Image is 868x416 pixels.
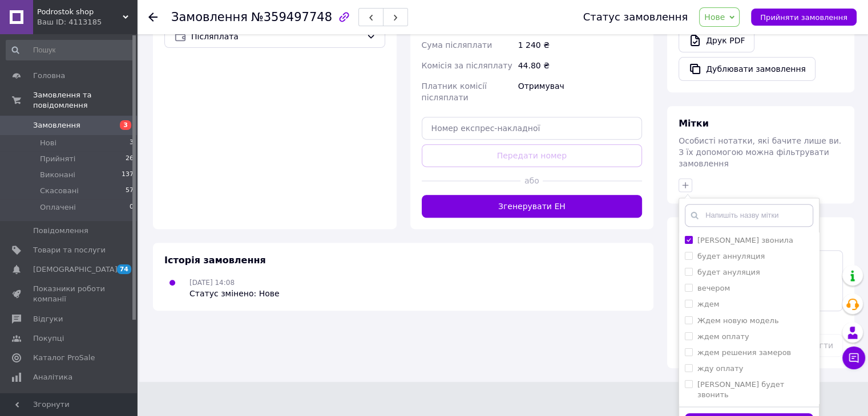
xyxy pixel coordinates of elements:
span: №359497748 [251,10,332,24]
span: Післяплата [191,30,362,43]
span: 0 [130,202,134,213]
span: Замовлення та повідомлення [33,90,137,111]
span: Сума післяплати [422,40,492,50]
span: Прийняті [40,154,75,164]
input: Пошук [6,40,135,60]
span: Podrostok shop [37,7,123,17]
span: Оплачені [40,202,76,213]
span: 3 [120,120,131,130]
span: Замовлення [33,120,80,130]
span: 137 [122,170,134,180]
span: або [520,175,543,186]
span: Нові [40,138,56,148]
label: вечером [697,284,730,292]
span: 26 [126,154,134,164]
label: [PERSON_NAME] звонила [697,236,793,244]
div: 1 240 ₴ [516,35,644,55]
label: ждем [697,300,720,308]
div: Повернутися назад [148,11,158,23]
label: Ждем новую модель [697,316,779,325]
button: Прийняти замовлення [751,9,857,26]
span: Скасовані [40,186,79,196]
span: Замовлення [171,10,248,24]
input: Напишіть назву мітки [685,204,813,227]
span: [DEMOGRAPHIC_DATA] [33,264,118,275]
div: Статус змінено: Нове [189,288,280,299]
span: Комісія за післяплату [422,61,512,70]
span: Платник комісії післяплати [422,81,487,102]
div: Ваш ID: 4113185 [37,17,137,27]
label: будет аннуляция [697,252,765,260]
label: будет ануляция [697,268,760,276]
span: 74 [117,264,131,274]
span: Прийняти замовлення [760,13,847,22]
span: Покупці [33,333,64,344]
input: Номер експрес-накладної [422,117,643,140]
label: [PERSON_NAME] будет звонить [697,380,784,399]
span: Повідомлення [33,226,88,236]
button: Дублювати замовлення [679,57,815,81]
span: Історія замовлення [164,255,266,266]
span: 57 [126,186,134,196]
span: 3 [130,138,134,148]
span: [DATE] 14:08 [189,279,235,287]
span: Управління сайтом [33,391,106,412]
a: Друк PDF [679,28,754,52]
span: Головна [33,71,65,81]
button: Чат з покупцем [842,346,865,369]
div: 44.80 ₴ [516,55,644,76]
span: Нове [704,13,725,22]
span: Мітки [679,118,709,129]
span: Каталог ProSale [33,353,95,363]
div: Отримувач [516,76,644,108]
button: Згенерувати ЕН [422,195,643,218]
span: Відгуки [33,314,63,324]
div: Статус замовлення [583,11,688,23]
label: жду оплату [697,364,744,373]
label: ждем оплату [697,332,749,341]
label: ждем решения замеров [697,348,791,357]
span: Виконані [40,170,75,180]
span: Особисті нотатки, які бачите лише ви. З їх допомогою можна фільтрувати замовлення [679,136,841,168]
span: Аналітика [33,372,72,382]
span: Товари та послуги [33,245,106,255]
span: Показники роботи компанії [33,284,106,304]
